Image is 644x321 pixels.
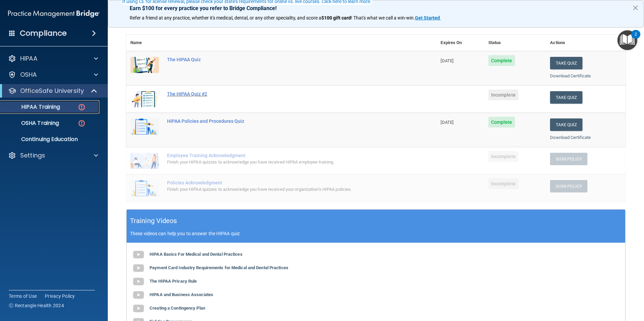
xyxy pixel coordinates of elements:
[415,15,440,21] strong: Get Started
[167,180,403,185] div: Policies Acknowledgment
[546,35,625,51] th: Actions
[550,153,587,165] button: Sign Policy
[132,288,145,302] img: gray_youtube_icon.38fcd6cc.png
[550,135,591,140] a: Download Certificate
[132,248,145,261] img: gray_youtube_icon.38fcd6cc.png
[9,293,37,299] a: Terms of Use
[9,302,64,309] span: Ⓒ Rectangle Health 2024
[632,2,639,13] button: Close
[150,292,213,297] b: HIPAA and Business Associates
[132,275,145,288] img: gray_youtube_icon.38fcd6cc.png
[8,71,98,79] a: OSHA
[20,55,37,63] p: HIPAA
[550,118,582,131] button: Take Quiz
[167,91,403,97] div: The HIPAA Quiz #2
[20,151,45,159] p: Settings
[8,87,98,95] a: OfficeSafe University
[484,35,546,51] th: Status
[550,91,582,104] button: Take Quiz
[321,15,351,21] strong: $100 gift card
[167,118,403,124] div: HIPAA Policies and Procedures Quiz
[441,120,453,125] span: [DATE]
[20,87,84,95] p: OfficeSafe University
[4,120,59,127] p: OSHA Training
[4,104,60,110] p: HIPAA Training
[488,55,515,66] span: Complete
[126,35,163,51] th: Name
[167,57,403,62] div: The HIPAA Quiz
[415,15,441,21] a: Get Started
[132,302,145,315] img: gray_youtube_icon.38fcd6cc.png
[20,29,67,38] h4: Compliance
[550,73,591,78] a: Download Certificate
[635,34,637,43] div: 2
[130,5,622,11] p: Earn $100 for every practice you refer to Bridge Compliance!
[150,306,205,311] b: Creating a Contingency Plan
[8,151,98,159] a: Settings
[550,180,587,192] button: Sign Policy
[488,117,515,128] span: Complete
[130,231,622,236] p: These videos can help you to answer the HIPAA quiz
[8,7,100,21] img: PMB logo
[488,90,518,100] span: Incomplete
[488,151,518,162] span: Incomplete
[150,252,243,257] b: HIPAA Basics For Medical and Dental Practices
[130,215,177,227] h5: Training Videos
[437,35,484,51] th: Expires On
[45,293,75,299] a: Privacy Policy
[167,185,403,193] div: Finish your HIPAA quizzes to acknowledge you have received your organization’s HIPAA policies.
[167,158,403,166] div: Finish your HIPAA quizzes to acknowledge you have received HIPAA employee training.
[150,279,197,284] b: The HIPAA Privacy Rule
[488,178,518,189] span: Incomplete
[617,30,637,50] button: Open Resource Center, 2 new notifications
[8,55,98,63] a: HIPAA
[167,153,403,158] div: Employee Training Acknowledgment
[132,261,145,275] img: gray_youtube_icon.38fcd6cc.png
[351,15,415,21] span: ! That's what we call a win-win.
[150,265,288,270] b: Payment Card Industry Requirements for Medical and Dental Practices
[77,119,86,128] img: danger-circle.6113f641.png
[550,57,582,69] button: Take Quiz
[20,71,37,79] p: OSHA
[130,15,321,21] span: Refer a friend at any practice, whether it's medical, dental, or any other speciality, and score a
[77,103,86,111] img: danger-circle.6113f641.png
[4,136,96,143] p: Continuing Education
[441,58,453,63] span: [DATE]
